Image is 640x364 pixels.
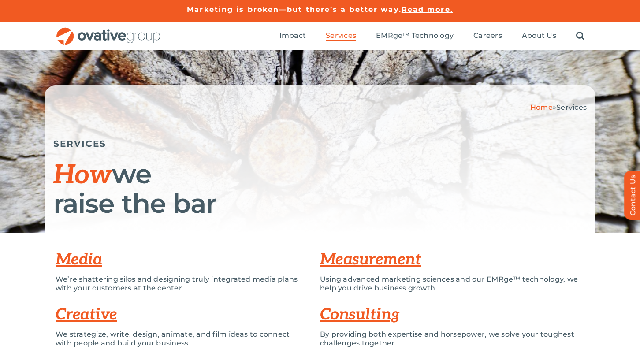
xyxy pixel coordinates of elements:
h1: we raise the bar [53,160,587,218]
span: How [53,160,112,191]
a: About Us [522,31,556,41]
a: Consulting [320,305,400,324]
span: » [530,103,587,111]
p: Using advanced marketing sciences and our EMRge™ technology, we help you drive business growth. [320,275,584,293]
a: Services [326,31,356,41]
p: We’re shattering silos and designing truly integrated media plans with your customers at the center. [56,275,307,293]
a: Marketing is broken—but there’s a better way. [187,5,402,14]
span: Careers [473,31,502,40]
a: Media [56,250,102,269]
a: EMRge™ Technology [376,31,454,41]
a: Measurement [320,250,421,269]
a: Impact [279,31,306,41]
p: We strategize, write, design, animate, and film ideas to connect with people and build your busin... [56,330,307,348]
a: OG_Full_horizontal_RGB [56,26,161,35]
span: Services [556,103,587,111]
a: Careers [473,31,502,41]
span: Services [326,31,356,40]
a: Home [530,103,553,111]
p: By providing both expertise and horsepower, we solve your toughest challenges together. [320,330,584,348]
span: EMRge™ Technology [376,31,454,40]
span: About Us [522,31,556,40]
span: Impact [279,31,306,40]
a: Read more. [402,5,453,14]
a: Search [576,31,584,41]
h5: SERVICES [53,138,587,149]
a: Creative [56,305,117,324]
nav: Menu [279,22,584,50]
